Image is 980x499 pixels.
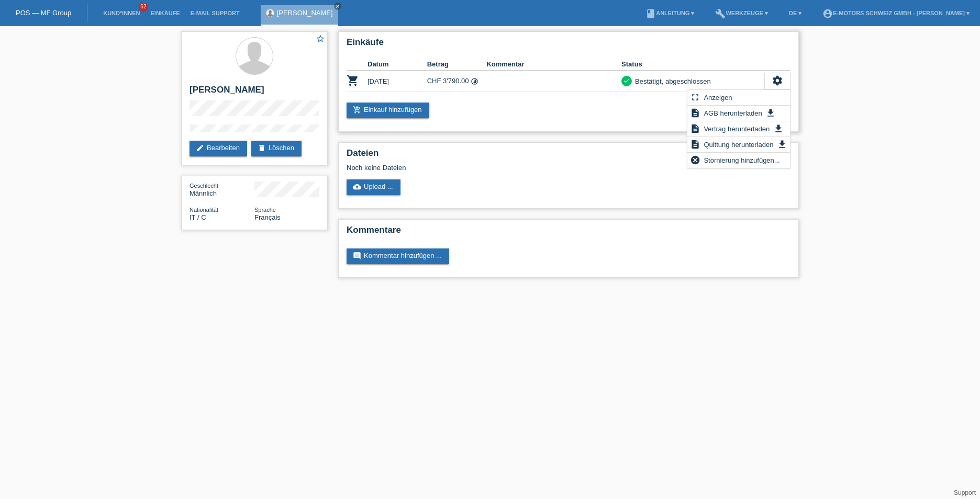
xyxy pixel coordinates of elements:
i: star_border [316,34,325,43]
div: Noch keine Dateien [347,164,666,172]
a: deleteLöschen [251,141,302,156]
th: Status [621,58,764,71]
a: close [334,3,341,10]
a: buildWerkzeuge ▾ [710,10,773,16]
i: close [335,4,340,9]
span: AGB herunterladen [702,107,763,119]
a: POS — MF Group [16,9,71,17]
a: cloud_uploadUpload ... [347,179,400,195]
i: description [690,108,700,118]
span: Nationalität [190,207,218,213]
h2: [PERSON_NAME] [190,85,319,100]
i: delete [258,144,266,152]
th: Betrag [427,58,487,71]
h2: Einkäufe [347,37,790,53]
i: book [645,8,656,19]
div: Bestätigt, abgeschlossen [632,76,711,87]
span: Sprache [254,207,276,213]
span: Anzeigen [702,91,733,104]
i: Fixe Raten (24 Raten) [471,77,478,85]
i: description [690,123,700,134]
span: Geschlecht [190,183,218,189]
a: editBearbeiten [190,141,247,156]
i: account_circle [822,8,833,19]
td: CHF 3'790.00 [427,71,487,92]
a: E-Mail Support [185,10,245,16]
a: Support [954,489,976,496]
i: fullscreen [690,92,700,103]
span: Vertrag herunterladen [702,122,771,135]
i: check [623,77,630,84]
i: settings [772,75,783,86]
i: build [715,8,726,19]
th: Kommentar [486,58,621,71]
a: Einkäufe [145,10,185,16]
h2: Kommentare [347,225,790,241]
span: 62 [139,3,148,12]
i: cloud_upload [353,183,361,191]
span: Français [254,213,281,221]
i: get_app [773,123,784,134]
a: add_shopping_cartEinkauf hinzufügen [347,103,429,118]
a: DE ▾ [784,10,807,16]
a: [PERSON_NAME] [277,9,333,17]
i: edit [196,144,204,152]
i: POSP00026177 [347,74,359,87]
a: bookAnleitung ▾ [640,10,699,16]
td: [DATE] [367,71,427,92]
i: get_app [765,108,776,118]
div: Männlich [190,182,254,197]
a: star_border [316,34,325,45]
i: comment [353,252,361,260]
th: Datum [367,58,427,71]
a: commentKommentar hinzufügen ... [347,248,449,264]
a: Kund*innen [98,10,145,16]
i: add_shopping_cart [353,106,361,114]
h2: Dateien [347,148,790,164]
span: Italien / C / 30.04.1988 [190,213,206,221]
a: account_circleE-Motors Schweiz GmbH - [PERSON_NAME] ▾ [817,10,975,16]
